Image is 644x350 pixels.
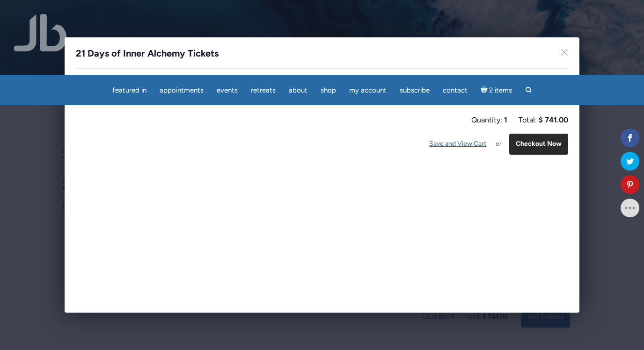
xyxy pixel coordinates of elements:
[14,14,67,51] img: Jamie Butler. The Everyday Medium
[344,81,392,100] a: My Account
[321,86,336,94] span: Shop
[443,86,468,94] span: Contact
[112,86,146,94] span: featured in
[154,81,209,100] a: Appointments
[160,86,204,94] span: Appointments
[481,86,490,94] i: Cart
[211,81,243,100] a: Events
[475,80,518,100] a: Cart2 items
[489,87,512,94] span: 2 items
[315,81,342,100] a: Shop
[245,81,281,100] a: Retreats
[217,86,238,94] span: Events
[400,86,430,94] span: Subscribe
[283,81,313,100] a: About
[624,122,639,127] span: Shares
[624,114,639,122] span: 0
[437,81,473,100] a: Contact
[107,81,152,100] a: featured in
[394,81,435,100] a: Subscribe
[349,86,387,94] span: My Account
[289,86,307,94] span: About
[251,86,276,94] span: Retreats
